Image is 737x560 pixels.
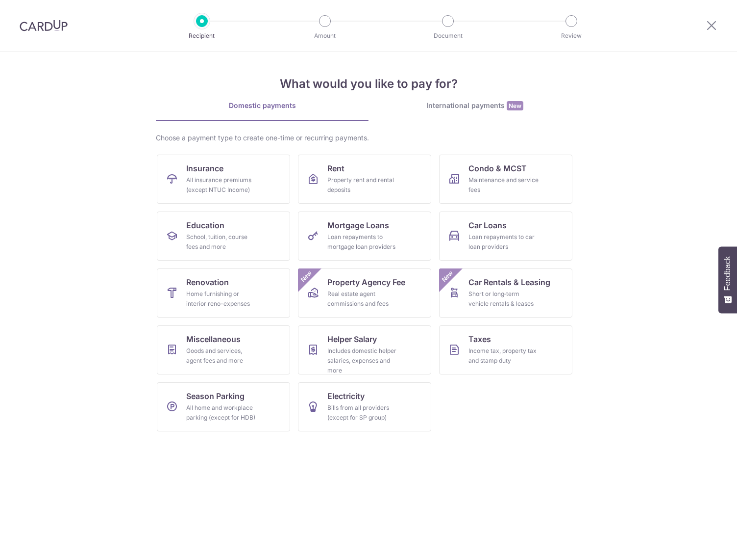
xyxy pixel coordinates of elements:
a: TaxesIncome tax, property tax and stamp duty [439,325,572,374]
a: Mortgage LoansLoan repayments to mortgage loan providers [298,212,431,261]
div: School, tuition, course fees and more [186,232,257,252]
a: InsuranceAll insurance premiums (except NTUC Income) [157,155,290,204]
span: Car Loans [468,219,507,231]
a: RentProperty rent and rental deposits [298,155,431,204]
div: Real estate agent commissions and fees [327,289,398,309]
a: RenovationHome furnishing or interior reno-expenses [157,268,290,318]
span: New [298,268,315,285]
span: Condo & MCST [468,162,527,174]
p: Document [412,31,484,41]
div: Income tax, property tax and stamp duty [468,346,539,366]
a: ElectricityBills from all providers (except for SP group) [298,382,431,431]
img: CardUp [20,20,68,31]
div: All insurance premiums (except NTUC Income) [186,175,257,195]
div: All home and workplace parking (except for HDB) [186,403,257,423]
span: New [440,268,456,285]
a: EducationSchool, tuition, course fees and more [157,212,290,261]
div: Loan repayments to mortgage loan providers [327,232,398,252]
div: Domestic payments [156,101,368,110]
div: Includes domestic helper salaries, expenses and more [327,346,398,375]
a: Season ParkingAll home and workplace parking (except for HDB) [157,382,290,431]
a: MiscellaneousGoods and services, agent fees and more [157,325,290,374]
span: Mortgage Loans [327,219,389,231]
button: Feedback - Show survey [718,246,737,313]
div: Property rent and rental deposits [327,175,398,195]
span: Renovation [186,276,229,288]
p: Recipient [166,31,238,41]
div: Home furnishing or interior reno-expenses [186,289,257,309]
a: Car LoansLoan repayments to car loan providers [439,212,572,261]
span: Car Rentals & Leasing [468,276,550,288]
span: Season Parking [186,390,245,402]
h4: What would you like to pay for? [156,75,581,93]
a: Property Agency FeeReal estate agent commissions and feesNew [298,268,431,318]
a: Condo & MCSTMaintenance and service fees [439,155,572,204]
span: Taxes [468,333,491,345]
div: Goods and services, agent fees and more [186,346,257,366]
span: Miscellaneous [186,333,241,345]
span: Rent [327,162,344,174]
span: Helper Salary [327,333,377,345]
a: Helper SalaryIncludes domestic helper salaries, expenses and more [298,325,431,374]
div: Loan repayments to car loan providers [468,232,539,252]
span: Education [186,219,224,231]
div: Short or long‑term vehicle rentals & leases [468,289,539,309]
iframe: Opens a widget where you can find more information [674,531,727,555]
div: Choose a payment type to create one-time or recurring payments. [156,133,581,143]
span: Feedback [723,256,732,291]
div: Bills from all providers (except for SP group) [327,403,398,423]
span: Insurance [186,162,223,174]
p: Amount [289,31,361,41]
span: Property Agency Fee [327,276,405,288]
div: Maintenance and service fees [468,175,539,195]
div: International payments [368,101,581,111]
span: Electricity [327,390,365,402]
p: Review [535,31,608,41]
span: New [507,101,523,110]
a: Car Rentals & LeasingShort or long‑term vehicle rentals & leasesNew [439,268,572,318]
